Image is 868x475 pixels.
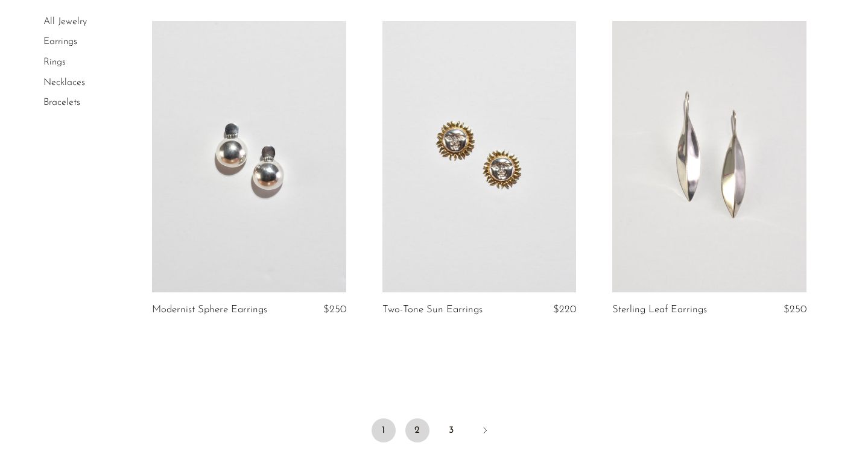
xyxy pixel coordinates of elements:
a: Modernist Sphere Earrings [152,304,267,315]
a: Rings [43,57,66,67]
a: 3 [439,418,463,442]
span: $250 [784,304,806,315]
a: Two-Tone Sun Earrings [382,304,483,315]
a: 2 [405,418,429,442]
a: Necklaces [43,78,85,87]
span: 1 [372,418,396,442]
span: $250 [323,304,346,315]
span: $220 [553,304,576,315]
a: Next [473,418,497,445]
a: All Jewelry [43,17,87,27]
a: Earrings [43,37,77,47]
a: Sterling Leaf Earrings [612,304,707,315]
a: Bracelets [43,98,80,107]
